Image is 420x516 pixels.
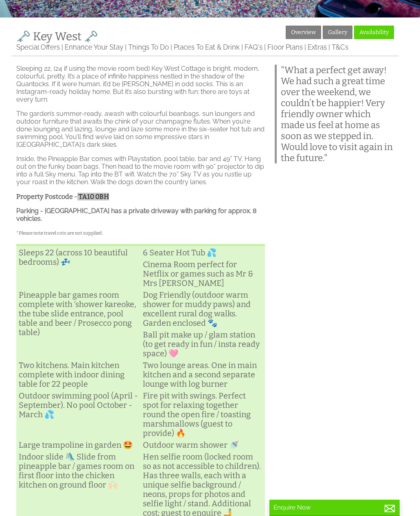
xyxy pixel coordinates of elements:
li: Two kitchens. Main kitchen complete with indoor dining table for 22 people [16,359,140,390]
a: Gallery [323,26,352,39]
li: Cinema Room perfect for Netflix or games such as Mr & Mrs [PERSON_NAME] [140,259,265,289]
li: 6 Seater Hot Tub 💦 [140,247,265,259]
a: Extras [308,43,327,51]
li: Sleeps 22 (across 10 beautiful bedrooms) 💤 [16,247,140,268]
a: FAQ's [245,43,262,51]
p: Enquire Now [273,504,396,511]
a: T&Cs [332,43,348,51]
li: Ball pit make up / glam station (to get ready in fun / insta ready space) 🩷 [140,329,265,359]
li: Outdoor swimming pool (April - September). No pool October - March 💦 [16,390,140,420]
a: 🗝️ Key West 🗝️ [16,30,98,43]
a: Overview [286,26,321,39]
strong: Parking - [GEOGRAPHIC_DATA] has a private driveway with parking for approx. 8 vehicles. [16,207,256,222]
strong: Property Postcode - TA10 0BH [16,193,109,200]
a: Special Offers [16,43,60,51]
li: Fire pit with swings. Perfect spot for relaxing together round the open fire / toasting marshmall... [140,390,265,439]
a: Floor Plans [267,43,303,51]
p: Sleeping 22, (24 if using the movie room bed) Key West Cottage is bright, modern, colourful, pret... [16,65,265,103]
blockquote: "What a perfect get away! We had such a great time over the weekend, we couldn’t be happier! Very... [275,65,394,163]
h5: *Please note travel cots are not supplied. [16,230,265,236]
a: Places To Eat & Drink [174,43,240,51]
li: Indoor slide 🛝 Slide from pineapple bar / games room on first floor into the chicken kitchen on g... [16,451,140,491]
p: Inside, the Pineapple Bar comes with Playstation, pool table, bar and 49” TV. Hang out on the fun... [16,155,265,186]
p: The garden’s summer-ready, awash with colourful beanbags, sun loungers and outdoor furniture that... [16,110,265,148]
li: Pineapple bar games room complete with ‘shower kareoke, the tube slide entrance, pool table and b... [16,289,140,338]
li: Two lounge areas. One in main kitchen and a second separate lounge with log burner [140,359,265,390]
a: Things To Do [128,43,169,51]
a: Availability [354,26,394,39]
li: Outdoor warm shower 🚿 [140,439,265,451]
li: Large trampoline in garden 🤩 [16,439,140,451]
li: Dog Friendly (outdoor warm shower for muddy paws) and excellent rural dog walks. Garden enclosed 🐾 [140,289,265,329]
a: Enhance Your Stay [65,43,123,51]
